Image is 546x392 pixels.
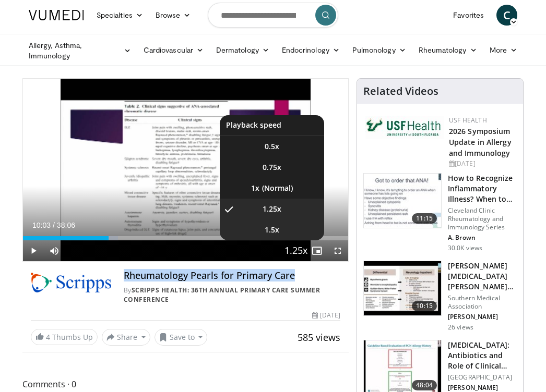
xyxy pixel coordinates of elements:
a: Pulmonology [346,40,412,60]
video-js: Video Player [23,79,348,261]
img: 5cecf4a9-46a2-4e70-91ad-1322486e7ee4.150x105_q85_crop-smart_upscale.jpg [364,174,441,228]
div: [DATE] [312,311,340,320]
h4: Related Videos [363,85,438,97]
p: [PERSON_NAME] [448,384,517,392]
p: 26 views [448,323,473,332]
a: Endocrinology [276,40,346,60]
button: Playback Rate [286,240,306,261]
a: Rheumatology [412,40,483,60]
button: Mute [44,240,65,261]
div: [DATE] [449,159,515,168]
img: Scripps Health: 36th Annual Primary Care Summer Conference [31,270,111,295]
a: 4 Thumbs Up [31,329,98,345]
span: 585 views [298,331,340,344]
a: 11:15 How to Recognize Inflammatory Illness? When to Refer to a Rheumatolo… Cleveland Clinic Rheu... [363,173,517,252]
a: Favorites [447,5,490,26]
span: 10:03 [32,221,51,229]
a: Allergy, Asthma, Immunology [22,40,137,61]
img: 48453a70-5670-44db-b11a-edfdc2b4e853.150x105_q85_crop-smart_upscale.jpg [364,261,441,315]
h3: How to Recognize Inflammatory Illness? When to Refer to a Rheumatolo… [448,173,517,204]
span: / [53,221,55,229]
img: VuMedi Logo [29,10,84,20]
span: 0.75x [263,162,281,173]
button: Play [23,240,44,261]
p: Southern Medical Association [448,294,517,311]
span: 1.5x [265,225,279,235]
a: Browse [149,5,197,26]
h3: [PERSON_NAME][MEDICAL_DATA][PERSON_NAME] Variant: An Anti-GQ1b Antibody Positive Patie… [448,261,517,292]
a: 10:15 [PERSON_NAME][MEDICAL_DATA][PERSON_NAME] Variant: An Anti-GQ1b Antibody Positive Patie… Sou... [363,261,517,332]
span: 38:06 [57,221,75,229]
span: 11:15 [412,213,437,224]
h4: Rheumatology Pearls for Primary Care [124,270,340,281]
button: Fullscreen [327,240,348,261]
a: Dermatology [210,40,276,60]
p: A. Brown [448,234,517,242]
a: Scripps Health: 36th Annual Primary Care Summer Conference [124,286,321,304]
a: Specialties [90,5,149,26]
span: 4 [46,332,50,342]
img: 6ba8804a-8538-4002-95e7-a8f8012d4a11.png.150x105_q85_autocrop_double_scale_upscale_version-0.2.jpg [365,116,444,139]
p: 30.0K views [448,244,482,252]
a: USF Health [449,116,487,125]
div: By [124,286,340,304]
span: 1x [251,183,259,193]
a: C [496,5,517,26]
input: Search topics, interventions [208,3,338,28]
span: Comments 0 [22,377,349,391]
a: 2026 Symposium Update in Allergy and Immunology [449,126,512,158]
div: Progress Bar [23,236,348,240]
button: Enable picture-in-picture mode [306,240,327,261]
button: Save to [155,329,208,346]
h3: [MEDICAL_DATA]: Antibiotics and Role of Clinical Pathways [448,340,517,371]
p: [GEOGRAPHIC_DATA] [448,373,517,382]
span: 1.25x [263,204,281,214]
span: 48:04 [412,380,437,390]
p: Cleveland Clinic Rheumatology and Immunology Series [448,206,517,231]
span: 0.5x [265,141,279,152]
span: 10:15 [412,301,437,311]
a: Cardiovascular [137,40,210,60]
a: More [483,40,524,60]
button: Share [102,329,150,346]
p: [PERSON_NAME] [448,313,517,321]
